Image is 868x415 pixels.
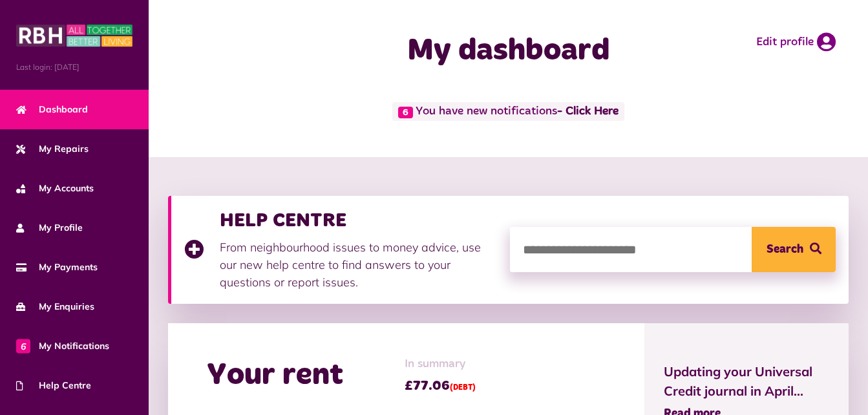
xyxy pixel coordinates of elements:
[220,239,497,291] p: From neighbourhood issues to money advice, use our new help centre to find answers to your questi...
[16,261,98,274] span: My Payments
[405,356,476,373] span: In summary
[557,106,619,118] a: - Click Here
[207,357,343,394] h2: Your rent
[398,107,413,118] span: 6
[752,227,836,272] button: Search
[392,102,624,121] span: You have new notifications
[16,182,94,195] span: My Accounts
[450,384,476,392] span: (DEBT)
[405,376,476,396] span: £77.06
[16,221,83,235] span: My Profile
[16,23,132,48] img: MyRBH
[16,300,94,314] span: My Enquiries
[16,339,30,353] span: 6
[16,142,89,156] span: My Repairs
[767,227,803,272] span: Search
[16,61,132,73] span: Last login: [DATE]
[16,379,91,392] span: Help Centre
[341,32,675,70] h1: My dashboard
[664,362,829,401] span: Updating your Universal Credit journal in April...
[16,103,88,116] span: Dashboard
[756,32,836,52] a: Edit profile
[220,209,497,232] h3: HELP CENTRE
[16,339,109,353] span: My Notifications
